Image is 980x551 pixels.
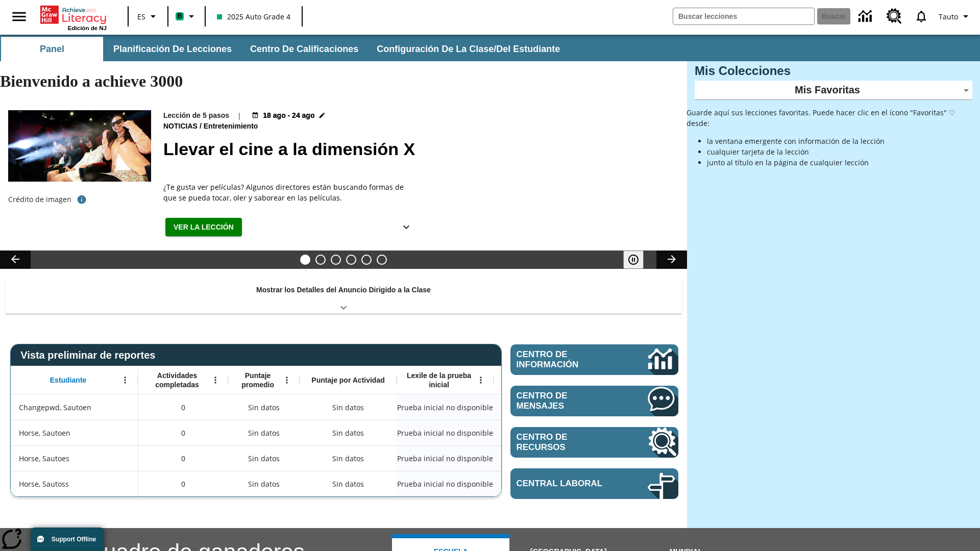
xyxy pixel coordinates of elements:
span: Actividades completadas [143,371,211,389]
button: Planificación de lecciones [105,37,240,61]
span: Noticias [163,121,200,132]
div: Sin datos, Changepwd, Sautoen [327,397,369,418]
button: Pausar [623,251,644,269]
p: Crédito de imagen [8,194,71,205]
a: Portada [40,5,107,25]
span: Horse, Sautoen [19,428,70,438]
span: | [237,110,241,121]
div: Sin datos, Horse, Sautoen [494,420,591,445]
span: Centro de información [517,349,613,370]
a: Centro de información [852,3,880,31]
h3: Mis Colecciones [695,64,972,78]
h2: Llevar el cine a la dimensión X [163,136,675,162]
span: Entretenimiento [204,121,260,132]
button: Diapositiva 3 ¿Lo quieres con papas fritas? [331,255,341,265]
div: Mis Favoritas [695,81,972,100]
span: 0 [181,428,185,438]
span: Edición de NJ [68,25,107,31]
div: Sin datos, Horse, Sautoen [327,423,369,443]
div: Sin datos, Changepwd, Sautoen [228,394,300,420]
button: Perfil/Configuración [935,7,976,26]
div: Pausar [623,251,654,269]
button: Abrir menú [208,372,223,388]
button: Diapositiva 6 El sueño de los animales [377,255,387,265]
span: Puntaje promedio [233,371,282,389]
img: El panel situado frente a los asientos rocía con agua nebulizada al feliz público en un cine equi... [8,110,151,182]
div: Mostrar los Detalles del Anuncio Dirigido a la Clase [5,279,682,314]
div: Sin datos, Horse, Sautoss [327,474,369,494]
span: Support Offline [52,536,96,543]
button: Diapositiva 2 ¿Los autos del futuro? [315,255,326,265]
div: Portada [40,4,107,31]
span: / [200,122,202,130]
span: Centro de mensajes [517,391,617,411]
button: Abrir menú [279,372,295,388]
button: Carrusel de lecciones, seguir [656,251,687,269]
span: Tauto [939,11,958,22]
button: Abrir menú [473,372,488,388]
button: Abrir menú [117,372,133,388]
div: 0, Horse, Sautoen [138,420,228,445]
div: 0, Horse, Sautoes [138,445,228,471]
span: Sin datos [243,473,285,494]
li: la ventana emergente con información de la lección [707,136,972,146]
button: 18 ago - 24 ago Elegir fechas [250,110,328,121]
div: Sin datos, Horse, Sautoss [228,471,300,496]
span: B [177,10,182,22]
span: 18 ago - 24 ago [263,110,314,121]
a: Notificaciones [908,3,935,30]
span: Sin datos [243,422,285,443]
p: Guarde aquí sus lecciones favoritas. Puede hacer clic en el ícono "Favoritas" ♡ desde: [687,107,972,129]
span: Vista preliminar de reportes [20,349,160,361]
a: Central laboral [510,468,678,499]
div: Sin datos, Changepwd, Sautoen [494,394,591,420]
span: 0 [181,479,185,489]
button: Panel [1,37,103,61]
button: Diapositiva 4 ¿Cuál es la gran idea? [346,255,356,265]
a: Centro de recursos, Se abrirá en una pestaña nueva. [510,427,678,458]
span: Prueba inicial no disponible, Horse, Sautoes [397,453,493,464]
a: Centro de información [510,344,678,375]
button: Configuración de la clase/del estudiante [369,37,568,61]
button: Abrir el menú lateral [4,2,34,32]
span: ES [137,11,145,22]
div: Sin datos, Horse, Sautoes [327,448,369,469]
button: Crédito de foto: The Asahi Shimbun vía Getty Images [71,190,92,209]
p: Mostrar los Detalles del Anuncio Dirigido a la Clase [256,285,431,295]
button: Centro de calificaciones [242,37,366,61]
span: Prueba inicial no disponible, Horse, Sautoen [397,428,493,438]
div: Sin datos, Horse, Sautoes [494,445,591,471]
span: Puntaje por Actividad [311,375,384,385]
span: Horse, Sautoes [19,453,69,464]
span: Prueba inicial no disponible, Horse, Sautoss [397,479,493,489]
button: Ver la lección [165,218,242,237]
button: Boost El color de la clase es verde menta. Cambiar el color de la clase. [171,7,202,26]
button: Diapositiva 1 Llevar el cine a la dimensión X [300,255,310,265]
div: 0, Horse, Sautoss [138,471,228,496]
div: Sin datos, Horse, Sautoes [228,445,300,471]
span: Horse, Sautoss [19,479,69,489]
button: Diapositiva 5 Una idea, mucho trabajo [361,255,372,265]
span: Sin datos [243,397,285,418]
button: Ver más [396,218,416,237]
button: Lenguaje: ES, Selecciona un idioma [132,7,164,26]
span: Changepwd, Sautoen [19,402,91,413]
span: Lexile de la prueba inicial [402,371,476,389]
span: Estudiante [50,375,87,385]
a: Centro de recursos, Se abrirá en una pestaña nueva. [880,3,908,30]
span: 0 [181,453,185,464]
li: junto al título en la página de cualquier lección [707,157,972,168]
span: Centro de recursos [517,432,617,453]
input: Buscar campo [673,8,814,24]
span: 0 [181,402,185,413]
a: Centro de mensajes [510,386,678,416]
span: Sin datos [243,448,285,469]
div: ¿Te gusta ver películas? Algunos directores están buscando formas de que se pueda tocar, oler y s... [163,182,419,203]
span: 2025 Auto Grade 4 [217,11,290,22]
li: cualquier tarjeta de la lección [707,146,972,157]
div: 0, Changepwd, Sautoen [138,394,228,420]
div: Sin datos, Horse, Sautoss [494,471,591,496]
span: Prueba inicial no disponible, Changepwd, Sautoen [397,402,493,413]
span: Central laboral [517,479,617,489]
